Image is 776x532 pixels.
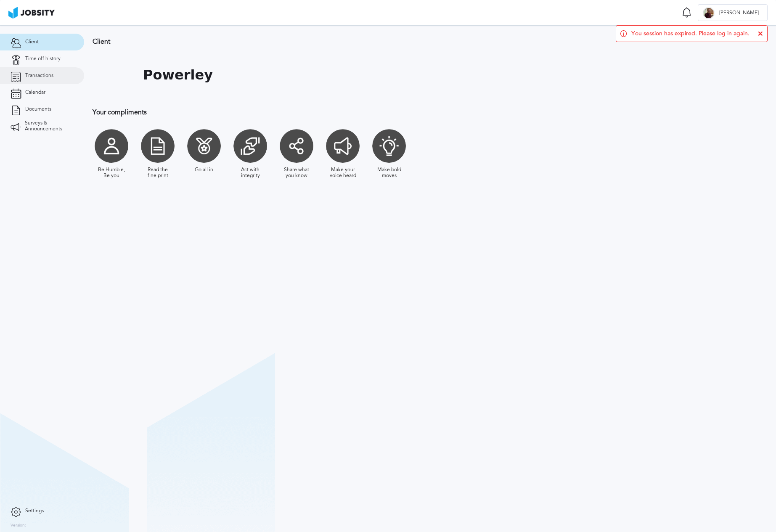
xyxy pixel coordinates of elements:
[25,39,39,45] span: Client
[702,7,715,19] div: J
[97,167,126,179] div: Be Humble, Be you
[374,167,404,179] div: Make bold moves
[282,167,311,179] div: Share what you know
[11,523,26,528] label: Version:
[25,73,53,79] span: Transactions
[328,167,358,179] div: Make your voice heard
[25,508,44,514] span: Settings
[8,7,55,19] img: ab4bad089aa723f57921c736e9817d99.png
[93,38,549,45] h3: Client
[631,30,750,37] span: You session has expired. Please log in again.
[195,167,213,173] div: Go all in
[25,106,51,112] span: Documents
[236,167,265,179] div: Act with integrity
[93,109,549,116] h3: Your compliments
[143,67,213,83] h1: Powerley
[25,120,74,132] span: Surveys & Announcements
[715,10,763,16] span: [PERSON_NAME]
[25,56,61,62] span: Time off history
[698,4,768,21] button: J[PERSON_NAME]
[143,167,172,179] div: Read the fine print
[25,90,45,95] span: Calendar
